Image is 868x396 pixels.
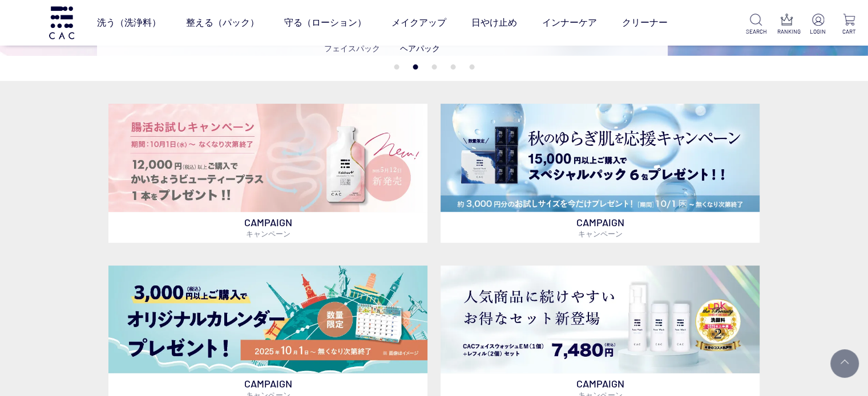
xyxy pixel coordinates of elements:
a: 腸活お試しキャンペーン 腸活お試しキャンペーン CAMPAIGNキャンペーン [108,104,427,243]
a: クリーナー [622,7,668,39]
p: CAMPAIGN [108,212,427,243]
p: CAMPAIGN [441,212,760,243]
a: 日やけ止め [471,7,517,39]
button: 3 of 5 [431,64,437,70]
a: CART [839,14,859,36]
a: LOGIN [808,14,828,36]
span: キャンペーン [246,229,290,238]
button: 2 of 5 [413,64,418,70]
img: logo [47,6,76,39]
img: 腸活お試しキャンペーン [108,104,427,212]
a: インナーケア [542,7,597,39]
p: LOGIN [808,27,828,36]
a: RANKING [777,14,797,36]
a: ヘアパック [400,44,440,53]
span: キャンペーン [578,229,622,238]
img: スペシャルパックお試しプレゼント [441,104,760,212]
a: フェイスパック [324,44,380,53]
button: 4 of 5 [450,64,455,70]
a: 洗う（洗浄料） [97,7,161,39]
p: RANKING [777,27,797,36]
a: 守る（ローション） [284,7,366,39]
a: スペシャルパックお試しプレゼント スペシャルパックお試しプレゼント CAMPAIGNキャンペーン [441,104,760,243]
button: 5 of 5 [469,64,474,70]
a: SEARCH [746,14,766,36]
a: メイクアップ [391,7,446,39]
a: 整える（パック） [186,7,259,39]
img: カレンダープレゼント [108,266,427,374]
button: 1 of 5 [394,64,399,70]
p: CART [839,27,859,36]
img: フェイスウォッシュ＋レフィル2個セット [441,266,760,374]
p: SEARCH [746,27,766,36]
